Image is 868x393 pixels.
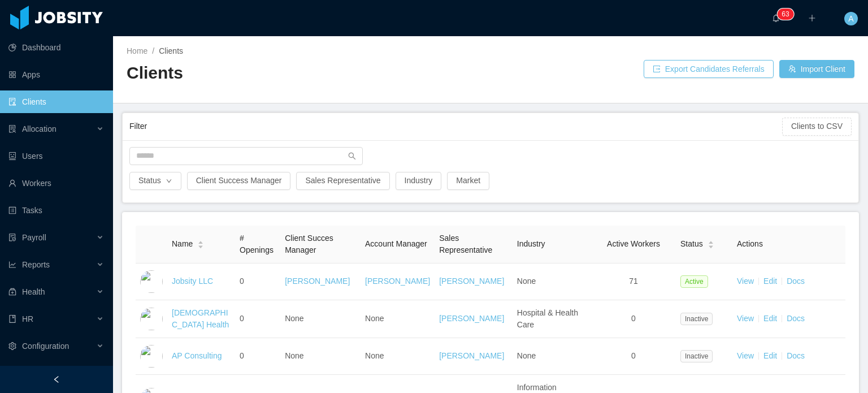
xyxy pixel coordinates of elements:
[365,351,384,360] span: None
[517,308,578,329] span: Hospital & Health Care
[763,277,777,286] a: Edit
[8,145,104,167] a: icon: robotUsers
[235,338,280,375] td: 0
[439,314,504,323] a: [PERSON_NAME]
[591,300,676,338] td: 0
[8,63,104,86] a: icon: appstoreApps
[8,261,16,269] i: icon: line-chart
[235,300,280,338] td: 0
[197,239,204,247] div: Sort
[22,124,57,133] span: Allocation
[159,46,183,55] span: Clients
[285,234,333,254] span: Client Succes Manager
[439,351,504,360] a: [PERSON_NAME]
[737,239,763,248] span: Actions
[737,277,754,286] a: View
[737,314,754,323] a: View
[127,46,147,55] a: Home
[365,239,427,248] span: Account Manager
[517,239,545,248] span: Industry
[763,314,777,323] a: Edit
[591,264,676,300] td: 71
[127,62,491,85] h2: Clients
[517,277,536,286] span: None
[8,172,104,195] a: icon: userWorkers
[787,314,805,323] a: Docs
[365,314,384,323] span: None
[285,277,350,286] a: [PERSON_NAME]
[8,234,16,241] i: icon: file-protect
[396,172,442,190] button: Industry
[296,172,389,190] button: Sales Representative
[517,351,536,360] span: None
[763,351,777,360] a: Edit
[8,36,104,59] a: icon: pie-chartDashboard
[8,288,16,296] i: icon: medicine-box
[8,315,16,323] i: icon: book
[8,90,104,113] a: icon: auditClients
[708,240,714,243] i: icon: caret-up
[779,60,854,78] button: icon: usergroup-addImport Client
[22,342,69,351] span: Configuration
[808,14,816,22] i: icon: plus
[22,287,45,296] span: Health
[22,314,33,323] span: HR
[187,172,291,190] button: Client Success Manager
[140,308,163,330] img: 6a8e90c0-fa44-11e7-aaa7-9da49113f530_5a5d50e77f870-400w.png
[680,313,713,325] span: Inactive
[22,233,46,242] span: Payroll
[129,172,181,190] button: Statusicon: down
[240,234,274,254] span: # Openings
[439,234,492,254] span: Sales Representative
[782,8,785,20] p: 6
[680,275,708,288] span: Active
[737,351,754,360] a: View
[708,244,714,247] i: icon: caret-down
[785,8,789,20] p: 3
[8,342,16,350] i: icon: setting
[172,238,193,250] span: Name
[787,277,805,286] a: Docs
[782,118,852,136] button: Clients to CSV
[140,345,163,368] img: 6a95fc60-fa44-11e7-a61b-55864beb7c96_5a5d513336692-400w.png
[152,46,154,55] span: /
[708,239,714,247] div: Sort
[348,152,356,160] i: icon: search
[8,199,104,222] a: icon: profileTasks
[172,308,229,329] a: [DEMOGRAPHIC_DATA] Health
[285,351,303,360] span: None
[607,239,660,248] span: Active Workers
[8,125,16,133] i: icon: solution
[198,240,204,243] i: icon: caret-up
[439,277,504,286] a: [PERSON_NAME]
[447,172,489,190] button: Market
[772,14,780,22] i: icon: bell
[591,338,676,375] td: 0
[140,270,163,293] img: dc41d540-fa30-11e7-b498-73b80f01daf1_657caab8ac997-400w.png
[644,60,774,78] button: icon: exportExport Candidates Referrals
[680,238,703,250] span: Status
[285,314,303,323] span: None
[787,351,805,360] a: Docs
[235,264,280,300] td: 0
[848,12,853,25] span: A
[172,351,222,360] a: AP Consulting
[365,277,430,286] a: [PERSON_NAME]
[129,116,782,137] div: Filter
[172,277,213,286] a: Jobsity LLC
[198,244,204,247] i: icon: caret-down
[680,350,713,362] span: Inactive
[777,8,793,20] sup: 63
[22,260,50,269] span: Reports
